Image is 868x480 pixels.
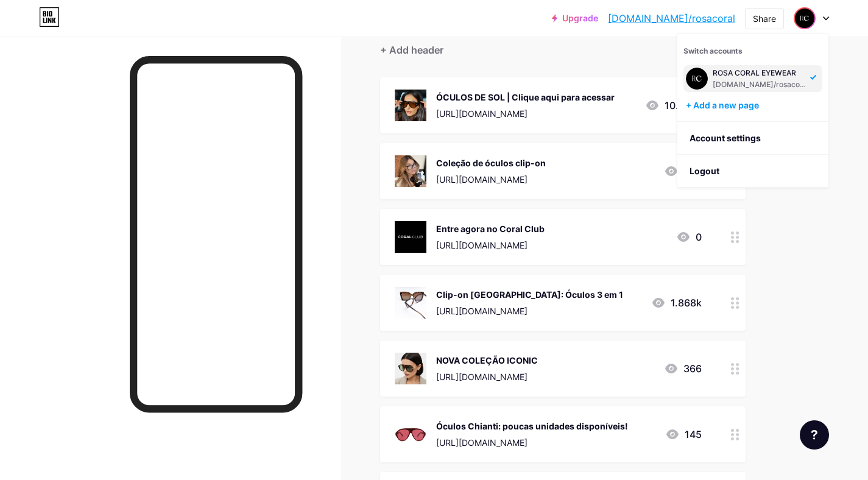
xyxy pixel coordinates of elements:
[436,222,545,235] div: Entre agora no Coral Club
[436,288,623,301] div: Clip-on [GEOGRAPHIC_DATA]: Óculos 3 em 1
[753,12,776,25] div: Share
[436,173,546,186] div: [URL][DOMAIN_NAME]
[436,370,538,383] div: [URL][DOMAIN_NAME]
[664,164,702,178] div: 400
[645,98,702,113] div: 10.837k
[395,155,426,187] img: Coleção de óculos clip-on
[380,43,443,57] div: + Add header
[795,9,814,28] img: rosacoral
[677,122,828,155] a: Account settings
[683,46,743,55] span: Switch accounts
[436,91,615,104] div: ÓCULOS DE SOL | Clique aqui para acessar
[552,13,598,23] a: Upgrade
[395,90,426,121] img: ÓCULOS DE SOL | Clique aqui para acessar
[651,295,702,310] div: 1.868k
[436,107,615,120] div: [URL][DOMAIN_NAME]
[713,80,806,90] div: [DOMAIN_NAME]/rosacoral
[664,361,702,376] div: 366
[713,68,806,78] div: ROSA CORAL EYEWEAR
[395,287,426,319] img: Clip-on Barcelona: Óculos 3 em 1
[395,418,426,450] img: Óculos Chianti: poucas unidades disponíveis!
[665,427,702,442] div: 145
[686,68,708,90] img: rosacoral
[436,305,623,317] div: [URL][DOMAIN_NAME]
[395,353,426,384] img: NOVA COLEÇÃO ICONIC
[686,99,822,111] div: + Add a new page
[436,239,545,252] div: [URL][DOMAIN_NAME]
[436,420,628,432] div: Óculos Chianti: poucas unidades disponíveis!
[608,11,735,26] a: [DOMAIN_NAME]/rosacoral
[676,230,702,244] div: 0
[436,354,538,367] div: NOVA COLEÇÃO ICONIC
[395,221,426,253] img: Entre agora no Coral Club
[436,436,628,449] div: [URL][DOMAIN_NAME]
[436,157,546,169] div: Coleção de óculos clip-on
[677,155,828,188] li: Logout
